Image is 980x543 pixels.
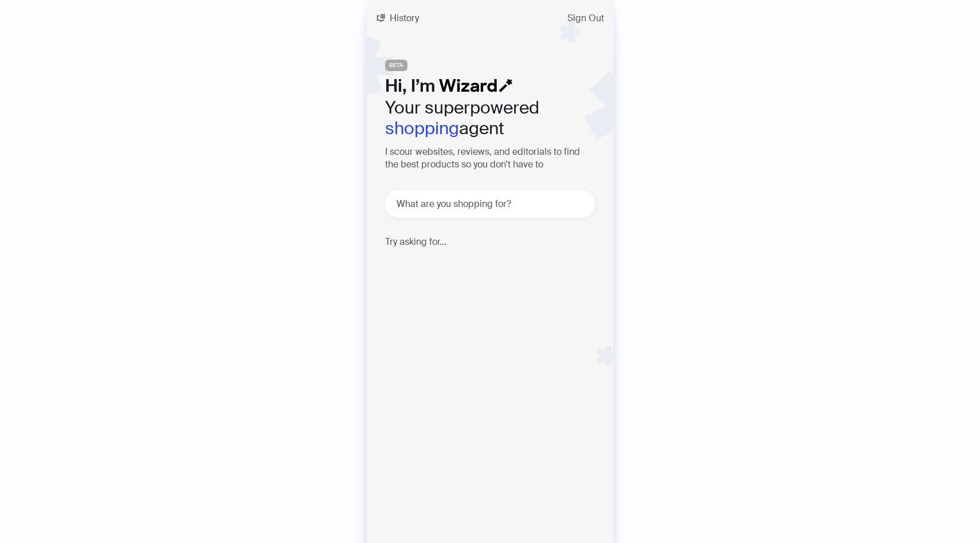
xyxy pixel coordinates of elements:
[385,60,407,71] span: BETA
[367,9,428,28] button: History
[558,9,613,28] button: Sign Out
[385,75,435,97] span: Hi, I’m
[385,256,582,308] p: Need over-ear noise-canceling headphones that offer great sound quality and comfort for long use. 🎧
[385,97,595,139] h2: Your superpowered agent
[385,236,595,247] h4: Try asking for...
[385,146,595,171] h3: I scour websites, reviews, and editorials to find the best products so you don't have to
[385,117,459,139] em: shopping
[567,14,604,23] span: Sign Out
[390,14,419,23] span: History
